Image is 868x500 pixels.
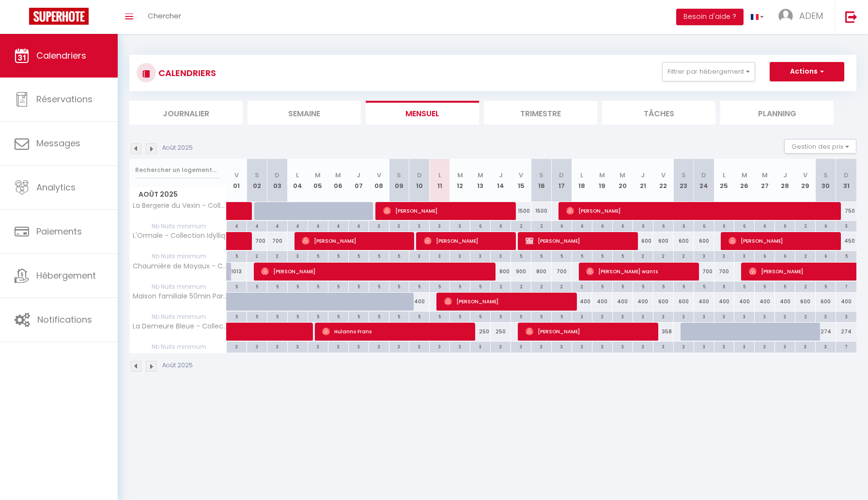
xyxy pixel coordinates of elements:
div: 5 [409,281,429,291]
li: Mensuel [366,101,479,125]
div: 2 [795,312,815,321]
div: 5 [816,281,836,291]
th: 29 [795,159,816,202]
div: 7 [836,281,856,291]
div: 5 [836,251,856,260]
div: 750 [836,202,856,220]
span: [PERSON_NAME] [526,232,634,250]
div: 3 [755,312,775,321]
div: 3 [592,342,612,351]
abbr: D [417,171,422,180]
abbr: J [641,171,645,180]
th: 07 [348,159,369,202]
abbr: V [803,171,807,180]
div: 3 [227,342,247,351]
span: Maison familiale 50min Paris - Collection Idylliq [131,293,228,300]
h3: CALENDRIERS [156,62,216,84]
div: 5 [613,281,633,291]
div: 600 [795,293,816,311]
th: 08 [369,159,389,202]
div: 3 [491,251,511,260]
span: Nb Nuits minimum [130,281,226,292]
div: 400 [633,293,653,311]
div: 6 [674,221,694,230]
div: 1500 [511,202,531,220]
div: 3 [694,312,714,321]
abbr: J [499,171,503,180]
abbr: M [457,171,463,180]
div: 3 [734,342,754,351]
div: 6 [755,221,775,230]
abbr: M [742,171,747,180]
div: 5 [755,281,775,291]
div: 3 [572,312,592,321]
div: 400 [734,293,755,311]
div: 6 [613,221,633,230]
abbr: S [539,171,543,180]
th: 18 [572,159,592,202]
abbr: M [599,171,605,180]
div: 400 [775,293,795,311]
span: [PERSON_NAME] wants [586,262,695,281]
div: 450 [836,232,856,250]
div: 5 [572,251,592,260]
abbr: L [580,171,583,180]
div: 6 [734,221,754,230]
div: 3 [450,251,470,260]
div: 6 [633,221,653,230]
span: Nb Nuits minimum [130,342,226,352]
div: 5 [470,281,490,291]
abbr: M [335,171,341,180]
span: [PERSON_NAME] [424,232,512,250]
div: 6 [653,221,673,230]
li: Planning [720,101,834,125]
button: Besoin d'aide ? [676,9,744,25]
div: 600 [694,232,714,250]
div: 274 [836,323,856,341]
div: 5 [308,251,328,260]
div: 5 [308,281,328,291]
th: 05 [308,159,328,202]
div: 3 [470,251,490,260]
span: Hulanno Frans [322,322,471,341]
th: 31 [836,159,856,202]
div: 5 [592,251,612,260]
div: 400 [592,293,612,311]
div: 5 [267,281,287,291]
div: 3 [409,342,429,351]
th: 14 [491,159,511,202]
div: 600 [816,293,836,311]
div: 3 [450,342,470,351]
div: 2 [511,221,531,230]
div: 5 [227,312,247,321]
div: 5 [714,281,734,291]
div: 5 [227,251,247,260]
abbr: S [255,171,259,180]
div: 2 [491,281,511,291]
div: 3 [389,221,409,230]
div: 5 [633,281,653,291]
div: 3 [613,342,633,351]
button: Filtrer par hébergement [662,62,755,81]
div: 3 [267,342,287,351]
span: Chercher [148,11,181,21]
div: 2 [247,251,267,260]
div: 3 [450,221,470,230]
div: 6 [775,221,795,230]
div: 3 [613,312,633,321]
div: 5 [734,281,754,291]
div: 5 [409,312,429,321]
th: 12 [450,159,470,202]
div: 4 [328,221,348,230]
div: 3 [816,312,836,321]
div: 5 [531,312,551,321]
div: 1500 [531,202,552,220]
div: 3 [734,251,754,260]
div: 5 [430,281,449,291]
div: 400 [612,293,633,311]
div: 2 [795,251,815,260]
th: 24 [694,159,714,202]
div: 3 [633,312,653,321]
abbr: M [315,171,321,180]
th: 10 [409,159,430,202]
